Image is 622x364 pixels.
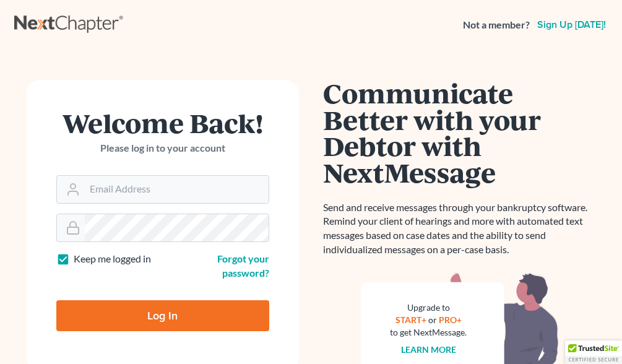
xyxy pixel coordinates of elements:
a: START+ [395,314,426,325]
a: Sign up [DATE]! [535,20,608,30]
a: Forgot your password? [217,253,269,279]
div: to get NextMessage. [391,326,467,339]
a: Learn more [401,344,456,355]
h1: Communicate Better with your Debtor with NextMessage [324,80,596,186]
h1: Welcome Back! [56,110,269,136]
label: Keep me logged in [74,252,151,266]
strong: Not a member? [463,18,530,32]
p: Please log in to your account [56,141,269,155]
input: Email Address [85,176,269,203]
span: or [428,314,437,325]
input: Log In [56,300,269,331]
div: Upgrade to [391,301,467,314]
a: PRO+ [439,314,462,325]
p: Send and receive messages through your bankruptcy software. Remind your client of hearings and mo... [324,201,596,257]
div: TrustedSite Certified [565,340,622,364]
